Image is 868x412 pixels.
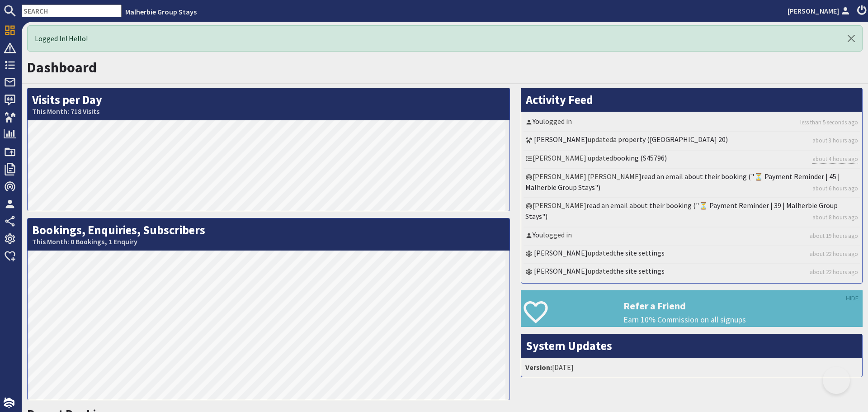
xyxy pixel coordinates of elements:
[533,117,543,126] a: You
[623,300,862,312] h3: Refer a Friend
[526,338,612,353] a: System Updates
[823,367,850,394] iframe: Toggle Customer Support
[524,151,860,169] li: [PERSON_NAME] updated
[524,227,860,246] li: logged in
[521,290,863,327] a: Refer a Friend Earn 10% Commission on all signups
[524,360,860,374] li: [DATE]
[125,7,197,16] a: Malherbie Group Stays
[613,248,665,257] a: the site settings
[22,5,122,17] input: SEARCH
[32,107,505,116] small: This Month: 718 Visits
[4,398,14,408] img: staytech_i_w-64f4e8e9ee0a9c174fd5317b4b171b261742d2d393467e5bdba4413f4f884c10.svg
[524,264,860,281] li: updated
[28,88,509,120] h2: Visits per Day
[27,25,863,52] div: Logged In! Hello!
[810,268,858,276] a: about 22 hours ago
[534,266,588,275] a: [PERSON_NAME]
[613,153,667,162] a: booking (S45796)
[810,250,858,258] a: about 22 hours ago
[32,237,505,246] small: This Month: 0 Bookings, 1 Enquiry
[613,266,665,275] a: the site settings
[533,230,543,239] a: You
[812,184,858,193] a: about 6 hours ago
[812,213,858,222] a: about 8 hours ago
[524,132,860,150] li: updated
[788,5,852,16] a: [PERSON_NAME]
[846,294,859,303] a: HIDE
[524,114,860,132] li: logged in
[526,92,593,107] a: Activity Feed
[613,135,728,144] a: a property ([GEOGRAPHIC_DATA] 20)
[525,172,840,192] a: read an email about their booking ("⏳ Payment Reminder | 45 | Malherbie Group Stays")
[525,363,552,372] strong: Version:
[28,218,509,251] h2: Bookings, Enquiries, Subscribers
[525,201,838,221] a: read an email about their booking ("⏳ Payment Reminder | 39 | Malherbie Group Stays")
[810,232,858,240] a: about 19 hours ago
[800,118,858,127] a: less than 5 seconds ago
[812,136,858,145] a: about 3 hours ago
[27,58,97,76] a: Dashboard
[623,314,862,326] p: Earn 10% Commission on all signups
[534,135,588,144] a: [PERSON_NAME]
[812,155,858,164] a: about 4 hours ago
[524,198,860,227] li: [PERSON_NAME]
[524,246,860,264] li: updated
[534,248,588,257] a: [PERSON_NAME]
[524,169,860,198] li: [PERSON_NAME] [PERSON_NAME]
